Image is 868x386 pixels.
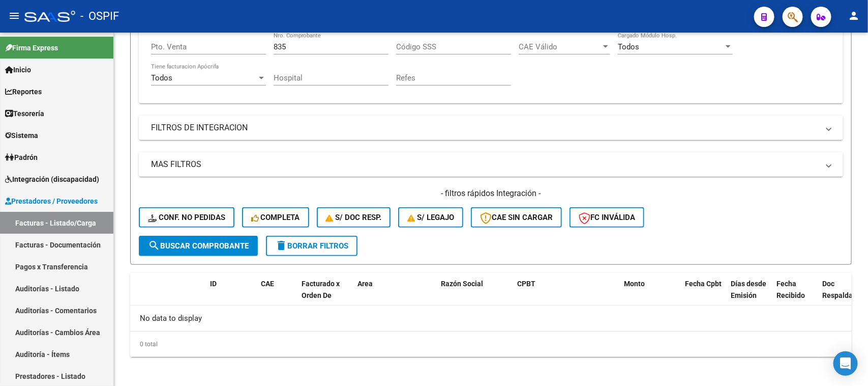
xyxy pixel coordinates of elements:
[519,42,601,51] span: CAE Válido
[139,207,234,228] button: Conf. no pedidas
[206,273,257,318] datatable-header-cell: ID
[620,273,681,318] datatable-header-cell: Monto
[513,273,620,318] datatable-header-cell: CPBT
[130,306,852,331] div: No data to display
[441,280,483,288] span: Razón Social
[148,241,249,251] span: Buscar Comprobante
[398,207,463,228] button: S/ legajo
[139,116,843,140] mat-expansion-panel-header: FILTROS DE INTEGRACION
[326,213,382,222] span: S/ Doc Resp.
[130,332,852,357] div: 0 total
[480,213,553,222] span: CAE SIN CARGAR
[833,351,858,376] div: Open Intercom Messenger
[471,207,562,228] button: CAE SIN CARGAR
[148,239,160,252] mat-icon: search
[727,273,772,318] datatable-header-cell: Días desde Emisión
[148,213,225,222] span: Conf. no pedidas
[407,213,454,222] span: S/ legajo
[139,188,843,199] h4: - filtros rápidos Integración -
[437,273,513,318] datatable-header-cell: Razón Social
[353,273,422,318] datatable-header-cell: Area
[772,273,818,318] datatable-header-cell: Fecha Recibido
[624,280,645,288] span: Monto
[848,10,860,22] mat-icon: person
[357,280,373,288] span: Area
[731,280,766,299] span: Días desde Emisión
[822,280,868,299] span: Doc Respaldatoria
[151,159,819,170] mat-panel-title: MAS FILTROS
[5,64,31,75] span: Inicio
[5,174,99,185] span: Integración (discapacidad)
[570,207,644,228] button: FC Inválida
[579,213,635,222] span: FC Inválida
[297,273,353,318] datatable-header-cell: Facturado x Orden De
[302,280,340,299] span: Facturado x Orden De
[251,213,300,222] span: Completa
[5,130,38,141] span: Sistema
[261,280,274,288] span: CAE
[257,273,297,318] datatable-header-cell: CAE
[317,207,391,228] button: S/ Doc Resp.
[5,196,98,207] span: Prestadores / Proveedores
[685,280,722,288] span: Fecha Cpbt
[776,280,805,299] span: Fecha Recibido
[266,236,357,256] button: Borrar Filtros
[8,10,20,22] mat-icon: menu
[80,5,119,27] span: - OSPIF
[5,86,42,97] span: Reportes
[139,152,843,177] mat-expansion-panel-header: MAS FILTROS
[151,122,819,133] mat-panel-title: FILTROS DE INTEGRACION
[275,241,348,251] span: Borrar Filtros
[242,207,309,228] button: Completa
[151,73,172,82] span: Todos
[517,280,535,288] span: CPBT
[139,236,258,256] button: Buscar Comprobante
[210,280,217,288] span: ID
[618,42,639,51] span: Todos
[5,42,58,53] span: Firma Express
[5,152,38,163] span: Padrón
[681,273,727,318] datatable-header-cell: Fecha Cpbt
[5,108,44,119] span: Tesorería
[275,239,287,252] mat-icon: delete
